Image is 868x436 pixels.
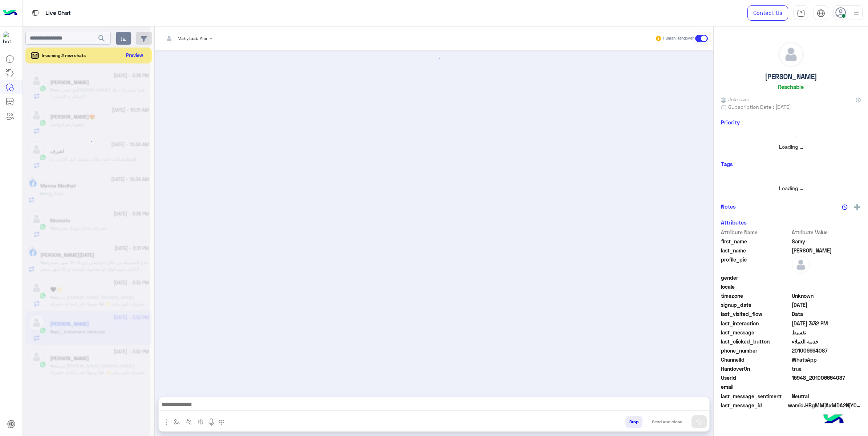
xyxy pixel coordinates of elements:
[721,274,790,281] span: gender
[792,229,861,236] span: Attribute Value
[792,329,861,336] span: تقسيط
[792,320,861,327] span: 2025-09-21T12:32:27.881Z
[721,95,749,103] span: Unknown
[797,9,805,17] img: tab
[779,185,803,191] span: Loading ...
[792,374,861,382] span: 15948_201006664087
[792,256,810,274] img: defaultAdmin.png
[854,204,860,210] img: add
[721,229,790,236] span: Attribute Name
[171,416,183,428] button: select flow
[625,416,642,428] button: Drop
[186,419,192,425] img: Trigger scenario
[162,418,171,427] img: send attachment
[842,204,848,210] img: notes
[721,329,790,336] span: last_message
[723,130,859,143] div: loading...
[779,42,803,67] img: defaultAdmin.png
[792,247,861,254] span: Hassan
[721,392,790,400] span: last_message_sentiment
[721,383,790,391] span: email
[852,9,861,18] img: profile
[792,347,861,354] span: 201006664087
[721,402,787,409] span: last_message_id
[178,36,207,41] span: Mahytaab Amr
[765,73,817,81] h5: [PERSON_NAME]
[721,292,790,300] span: timezone
[183,416,195,428] button: Trigger scenario
[721,203,736,210] h6: Notes
[648,416,686,428] button: Send and close
[792,383,861,391] span: null
[792,356,861,363] span: 2
[721,219,747,226] h6: Attributes
[779,144,803,150] span: Loading ...
[45,8,71,18] p: Live Chat
[195,416,207,428] button: create order
[721,301,790,309] span: signup_date
[821,407,846,432] img: hulul-logo.png
[721,119,740,126] h6: Priority
[3,32,16,45] img: 1403182699927242
[721,320,790,327] span: last_interaction
[723,172,859,184] div: loading...
[794,5,808,21] a: tab
[721,374,790,382] span: UserId
[792,238,861,245] span: Samy
[792,365,861,373] span: true
[778,83,804,90] h6: Reachable
[218,419,224,425] img: make a call
[663,36,694,41] small: Human Handover
[721,256,790,272] span: profile_pic
[792,301,861,309] span: 2025-09-17T06:50:14.764Z
[721,347,790,354] span: phone_number
[792,274,861,281] span: null
[721,238,790,245] span: first_name
[721,338,790,345] span: last_clicked_button
[792,310,861,318] span: Data
[31,8,40,17] img: tab
[721,356,790,363] span: ChannelId
[721,161,861,167] h6: Tags
[80,135,93,148] div: loading...
[788,402,861,409] span: wamid.HBgMMjAxMDA2NjY0MDg3FQIAEhggMzJGMjQ0NzY3QUEyNTM0MTE5OUUzNUYxMkEyRDNDMjAA
[747,5,788,21] a: Contact Us
[792,292,861,300] span: Unknown
[817,9,825,17] img: tab
[728,103,791,111] span: Subscription Date : [DATE]
[721,283,790,291] span: locale
[174,419,180,425] img: select flow
[792,338,861,345] span: خدمة العملاء
[207,418,216,427] img: send voice note
[721,247,790,254] span: last_name
[198,419,204,425] img: create order
[159,52,709,65] div: loading...
[792,283,861,291] span: null
[721,365,790,373] span: HandoverOn
[792,392,861,400] span: 0
[3,5,17,21] img: Logo
[695,418,703,425] img: send message
[721,310,790,318] span: last_visited_flow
